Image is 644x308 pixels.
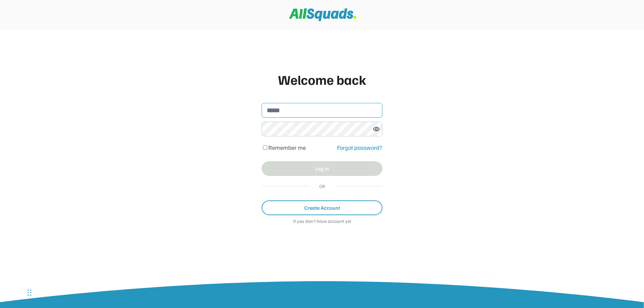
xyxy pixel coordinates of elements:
[262,200,382,215] button: Create Account
[316,183,328,190] div: OR
[262,69,382,89] div: Welcome back
[262,219,382,225] div: If you don't have account yet
[268,144,306,151] label: Remember me
[337,143,382,152] div: Forgot password?
[262,161,382,176] button: Log in
[289,8,356,21] img: Squad%20Logo.svg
